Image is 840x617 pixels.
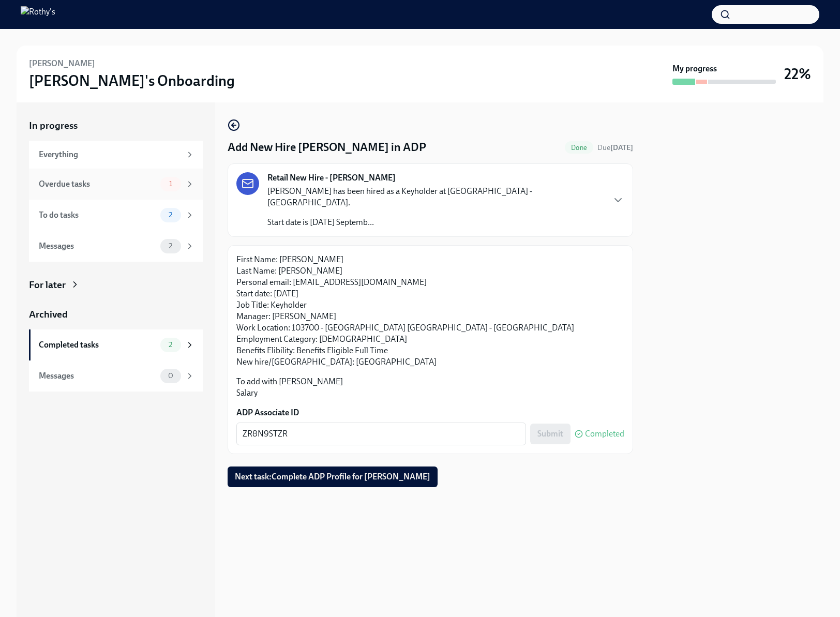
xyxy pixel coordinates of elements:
span: 2 [162,211,178,219]
div: To do tasks [39,209,156,221]
strong: My progress [672,63,717,74]
span: 2 [162,341,178,349]
div: Completed tasks [39,339,156,351]
p: First Name: [PERSON_NAME] Last Name: [PERSON_NAME] Personal email: [EMAIL_ADDRESS][DOMAIN_NAME] S... [236,254,624,368]
a: Archived [29,308,203,321]
a: Messages0 [29,360,203,392]
button: Next task:Complete ADP Profile for [PERSON_NAME] [228,466,438,487]
span: Done [565,144,593,152]
span: Due [597,143,633,152]
div: Overdue tasks [39,178,156,190]
span: September 8th, 2025 09:00 [597,143,633,153]
span: Next task : Complete ADP Profile for [PERSON_NAME] [235,472,430,482]
h3: [PERSON_NAME]'s Onboarding [29,71,235,90]
strong: Retail New Hire - [PERSON_NAME] [267,172,396,184]
h3: 22% [784,65,811,83]
span: Completed [585,430,624,438]
span: 1 [163,180,178,188]
div: Messages [39,240,156,252]
label: ADP Associate ID [236,407,624,418]
h4: Add New Hire [PERSON_NAME] in ADP [228,140,426,155]
p: Start date is [DATE] Septemb... [267,217,604,228]
img: Rothy's [21,6,55,23]
a: In progress [29,119,203,132]
p: To add with [PERSON_NAME] Salary [236,376,624,399]
textarea: ZR8N9STZR [243,428,520,440]
a: For later [29,278,203,292]
p: [PERSON_NAME] has been hired as a Keyholder at [GEOGRAPHIC_DATA] - [GEOGRAPHIC_DATA]. [267,186,604,208]
a: To do tasks2 [29,200,203,231]
span: 0 [162,372,179,380]
span: 2 [162,242,178,250]
a: Messages2 [29,231,203,262]
strong: [DATE] [610,143,633,152]
div: For later [29,278,66,292]
div: Messages [39,370,156,382]
a: Completed tasks2 [29,329,203,360]
div: Everything [39,149,181,160]
a: Overdue tasks1 [29,169,203,200]
a: Everything [29,141,203,169]
h6: [PERSON_NAME] [29,58,95,69]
